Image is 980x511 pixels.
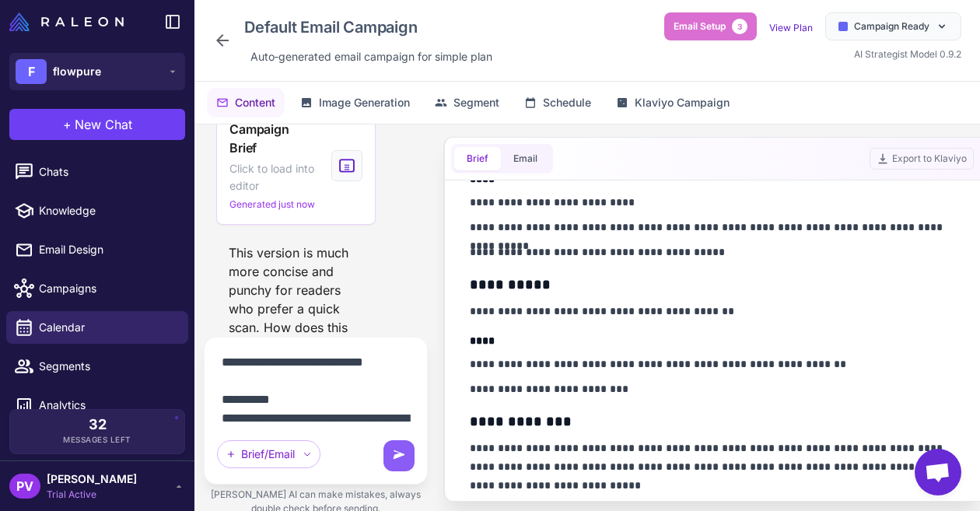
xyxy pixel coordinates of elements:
a: Campaigns [6,272,188,305]
a: Calendar [6,311,188,344]
span: Auto‑generated email campaign for simple plan [250,48,492,65]
span: Knowledge [39,202,176,219]
span: Calendar [39,319,176,336]
span: Messages Left [63,434,131,446]
span: Click to load into editor [229,160,319,194]
a: Email Design [6,233,188,266]
span: AI Strategist Model 0.9.2 [854,48,961,60]
span: Segment [453,94,499,111]
button: Export to Klaviyo [870,148,974,170]
span: Campaigns [39,280,176,297]
button: Segment [425,88,509,117]
a: Chats [6,156,188,188]
div: PV [9,474,40,499]
span: Image Generation [319,94,410,111]
span: Email Design [39,241,176,258]
span: Schedule [543,94,591,111]
a: View Plan [769,22,813,33]
span: Content [235,94,275,111]
img: Raleon Logo [9,12,124,31]
button: Email [501,147,550,170]
span: Campaign Ready [854,19,929,33]
button: Content [207,88,285,117]
button: +New Chat [9,109,185,140]
a: Raleon Logo [9,12,130,31]
button: Image Generation [291,88,419,117]
div: Click to edit description [244,45,499,68]
span: 32 [89,418,107,432]
a: Segments [6,350,188,383]
span: + [63,115,72,134]
button: Fflowpure [9,53,185,90]
div: This version is much more concise and punchy for readers who prefer a quick scan. How does this l... [216,237,376,362]
button: Brief [454,147,501,170]
span: Campaign Brief [229,120,319,157]
span: New Chat [75,115,132,134]
div: Chat abierto [915,449,961,495]
span: Email Setup [674,19,726,33]
span: Analytics [39,397,176,414]
span: 3 [732,19,747,34]
a: Knowledge [6,194,188,227]
span: flowpure [53,63,101,80]
div: Brief/Email [217,440,320,468]
span: Generated just now [229,198,315,212]
button: Klaviyo Campaign [607,88,739,117]
span: Trial Active [47,488,137,502]
span: [PERSON_NAME] [47,471,137,488]
span: Chats [39,163,176,180]
button: Schedule [515,88,600,117]
span: Klaviyo Campaign [635,94,730,111]
div: Click to edit campaign name [238,12,499,42]
a: Analytics [6,389,188,422]
div: F [16,59,47,84]
button: Email Setup3 [664,12,757,40]
span: Segments [39,358,176,375]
